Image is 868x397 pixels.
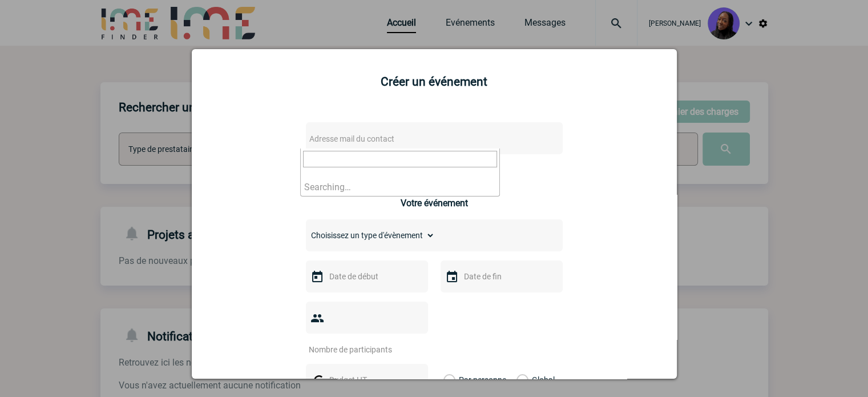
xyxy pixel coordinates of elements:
[306,342,413,357] input: Nombre de participants
[206,75,663,89] h2: Créer un événement
[516,364,524,396] label: Global
[401,198,468,208] h3: Votre événement
[326,269,405,284] input: Date de début
[309,134,394,143] span: Adresse mail du contact
[301,178,499,196] li: Searching…
[326,372,405,387] input: Budget HT
[461,269,540,284] input: Date de fin
[443,364,456,396] label: Par personne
